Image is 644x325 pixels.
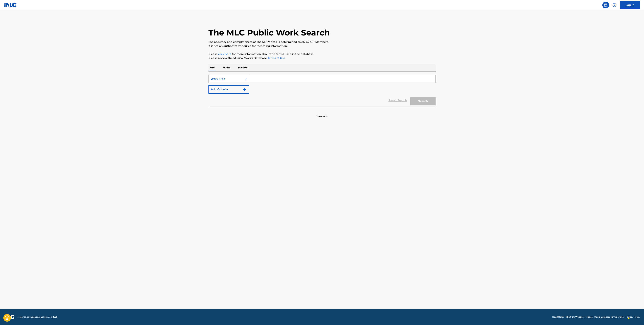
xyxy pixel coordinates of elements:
[626,315,640,318] a: Privacy Policy
[208,44,436,48] p: It is not an authoritative source for recording information.
[552,315,564,318] a: Need Help?
[627,309,644,325] iframe: Chat Widget
[208,28,330,38] h1: The MLC Public Work Search
[611,2,618,8] div: Help
[218,52,231,56] a: click here
[208,64,216,71] p: Work
[18,315,57,318] span: Mechanical Licensing Collective © 2025
[602,2,609,8] a: Public Search
[267,56,285,60] a: Terms of Use
[612,3,616,7] img: help
[237,64,249,71] p: Publisher
[211,77,241,81] div: Work Title
[208,40,436,44] p: The accuracy and completeness of The MLC's data is determined solely by our Members.
[4,3,17,7] img: MLC Logo
[628,312,630,322] div: Drag
[620,1,640,9] a: Log In
[566,315,584,318] a: The MLC Website
[317,111,327,118] p: No results
[242,87,246,91] img: 9d2ae6d4665cec9f34b9.svg
[604,3,608,7] img: search
[208,75,436,107] form: Search Form
[208,85,249,94] button: Add Criteria
[222,64,231,71] p: Writer
[586,315,624,318] a: Musical Works Database Terms of Use
[4,315,14,319] img: logo
[208,52,436,56] p: Please for more information about the terms used in the database.
[208,56,436,60] p: Please review the Musical Works Database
